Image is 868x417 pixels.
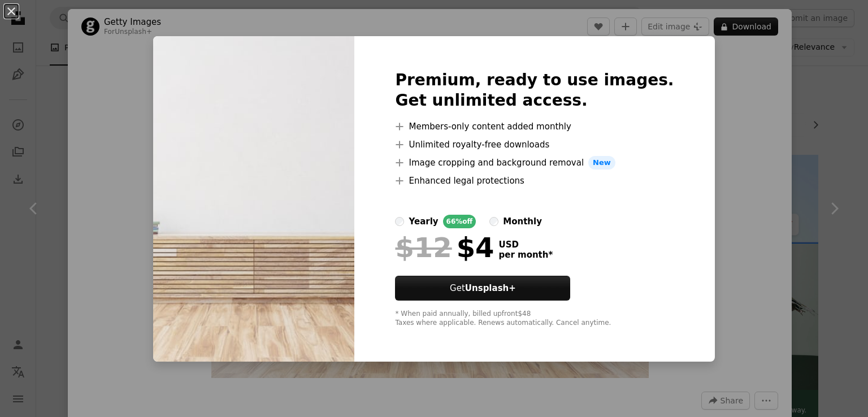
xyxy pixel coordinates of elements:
li: Image cropping and background removal [395,156,674,170]
input: yearly66%off [395,217,404,226]
div: 66% off [443,215,476,228]
strong: Unsplash+ [465,283,516,293]
img: premium_photo-1661368857325-dc630d9f8d5c [153,36,354,362]
span: per month * [498,250,553,260]
div: monthly [503,215,542,228]
span: New [588,156,615,170]
div: $4 [395,233,494,262]
input: monthly [489,217,498,226]
li: Members-only content added monthly [395,120,674,133]
li: Enhanced legal protections [395,174,674,188]
button: GetUnsplash+ [395,276,570,301]
div: * When paid annually, billed upfront $48 Taxes where applicable. Renews automatically. Cancel any... [395,310,674,328]
span: USD [498,240,553,250]
h2: Premium, ready to use images. Get unlimited access. [395,70,674,111]
li: Unlimited royalty-free downloads [395,138,674,151]
span: $12 [395,233,452,262]
div: yearly [409,215,438,228]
